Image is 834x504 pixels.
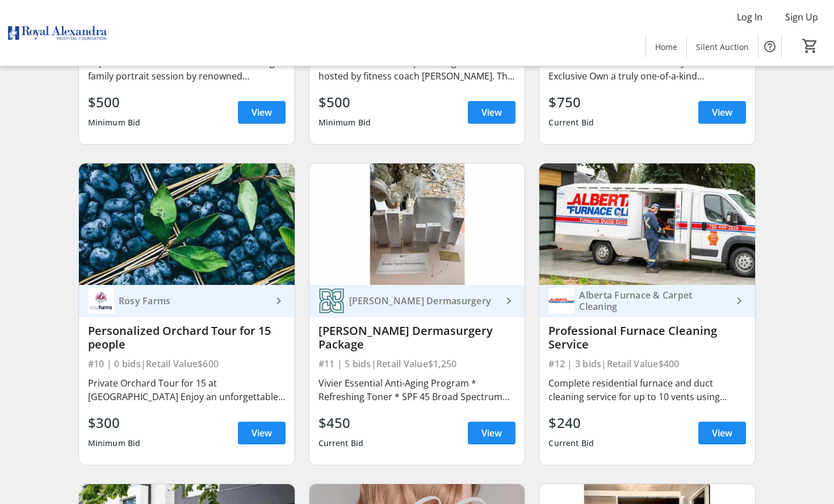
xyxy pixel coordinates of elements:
[776,8,827,26] button: Sign Up
[345,295,502,306] div: [PERSON_NAME] Dermasurgery
[548,56,746,83] div: Custom Ravencroft Guitar – Royal Ball Exclusive Own a truly one-of-a-kind masterpiece handcrafted...
[88,92,141,112] div: $500
[481,106,502,119] span: View
[758,35,781,58] button: Help
[309,163,525,285] img: Nakatsui Dermasurgery Package
[318,56,516,83] div: Get active with a Group Training Session for 8 hosted by fitness coach [PERSON_NAME]. This sessio...
[252,426,272,440] span: View
[88,356,286,372] div: #10 | 0 bids | Retail Value $600
[698,101,746,124] a: View
[548,112,594,133] div: Current Bid
[646,36,686,57] a: Home
[88,56,286,83] div: Capture timeless memories with a stunning family portrait session by renowned [DEMOGRAPHIC_DATA] ...
[732,294,746,308] mat-icon: keyboard_arrow_right
[318,413,364,433] div: $450
[712,426,732,440] span: View
[468,101,516,124] a: View
[539,163,755,285] img: Professional Furnace Cleaning Service
[318,92,371,112] div: $500
[252,106,272,119] span: View
[575,289,732,312] div: Alberta Furnace & Carpet Cleaning
[318,433,364,453] div: Current Bid
[88,112,141,133] div: Minimum Bid
[687,36,758,57] a: Silent Auction
[79,163,295,285] img: Personalized Orchard Tour for 15 people
[712,106,732,119] span: View
[318,112,371,133] div: Minimum Bid
[655,41,677,53] span: Home
[318,288,345,314] img: Nakatsui Dermasurgery
[88,433,141,453] div: Minimum Bid
[698,422,746,444] a: View
[728,8,772,26] button: Log In
[548,433,594,453] div: Current Bid
[696,41,749,53] span: Silent Auction
[548,413,594,433] div: $240
[737,10,762,24] span: Log In
[548,356,746,372] div: #12 | 3 bids | Retail Value $400
[800,36,820,56] button: Cart
[88,376,286,404] div: Private Orchard Tour for 15 at [GEOGRAPHIC_DATA] Enjoy an unforgettable day at [GEOGRAPHIC_DATA],...
[88,324,286,351] div: Personalized Orchard Tour for 15 people
[114,295,272,306] div: Rosy Farms
[548,324,746,351] div: Professional Furnace Cleaning Service
[7,5,108,61] img: Royal Alexandra Hospital Foundation's Logo
[539,285,755,317] a: Alberta Furnace & Carpet CleaningAlberta Furnace & Carpet Cleaning
[318,324,516,351] div: [PERSON_NAME] Dermasurgery Package
[548,92,594,112] div: $750
[88,288,114,314] img: Rosy Farms
[318,376,516,404] div: Vivier Essential Anti-Aging Program * Refreshing Toner * SPF 45 Broad Spectrum UVA/UVB Sunscreen ...
[318,356,516,372] div: #11 | 5 bids | Retail Value $1,250
[79,285,295,317] a: Rosy FarmsRosy Farms
[785,10,818,24] span: Sign Up
[309,285,525,317] a: Nakatsui Dermasurgery[PERSON_NAME] Dermasurgery
[548,376,746,404] div: Complete residential furnace and duct cleaning service for up to 10 vents using professional truc...
[238,422,286,444] a: View
[272,294,286,308] mat-icon: keyboard_arrow_right
[238,101,286,124] a: View
[88,413,141,433] div: $300
[481,426,502,440] span: View
[468,422,516,444] a: View
[502,294,516,308] mat-icon: keyboard_arrow_right
[548,288,575,314] img: Alberta Furnace & Carpet Cleaning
